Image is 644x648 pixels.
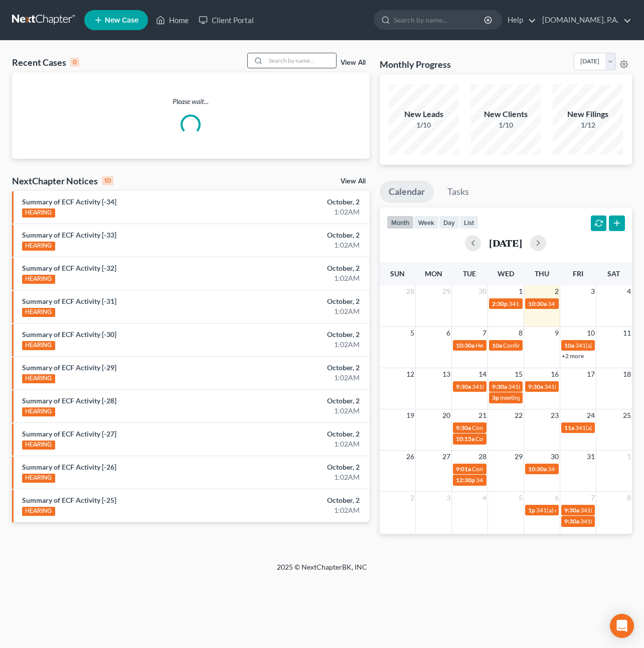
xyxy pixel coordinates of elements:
[254,240,360,250] div: 1:02AM
[390,269,405,278] span: Sun
[481,492,488,504] span: 4
[550,451,560,463] span: 30
[22,242,55,251] div: HEARING
[492,300,508,307] span: 2:30p
[22,208,55,218] div: HEARING
[470,109,541,120] div: New Clients
[492,383,507,390] span: 9:30a
[470,120,541,130] div: 1/10
[548,300,587,307] span: 341(a) meeting
[405,285,415,297] span: 28
[22,463,116,471] a: Summary of ECF Activity [-26]
[590,492,596,504] span: 7
[254,439,360,449] div: 1:02AM
[553,109,623,120] div: New Filings
[22,330,116,339] a: Summary of ECF Activity [-30]
[22,407,55,416] div: HEARING
[254,505,360,515] div: 1:02AM
[492,394,499,401] span: 3p
[503,342,560,349] span: Confirmation hearing
[266,53,336,68] input: Search by name...
[380,58,451,70] h3: Monthly Progress
[254,263,360,273] div: October, 2
[500,394,553,401] span: meeting of creditors
[518,492,524,504] span: 5
[12,175,113,187] div: NextChapter Notices
[405,451,415,463] span: 26
[394,11,486,29] input: Search by name...
[194,11,259,29] a: Client Portal
[489,238,522,248] h2: [DATE]
[477,285,488,297] span: 30
[22,363,116,372] a: Summary of ECF Activity [-29]
[102,176,113,185] div: 10
[22,441,55,450] div: HEARING
[475,435,533,443] span: Confirmation Hearing
[575,342,615,349] span: 341(a) meeting
[492,342,502,349] span: 10a
[562,352,584,360] a: +2 more
[514,368,524,380] span: 15
[22,374,55,383] div: HEARING
[389,109,459,120] div: New Leads
[481,327,488,339] span: 7
[528,383,543,390] span: 9:30a
[622,409,632,421] span: 25
[22,429,116,438] a: Summary of ECF Activity [-27]
[476,476,516,484] span: 341(a) meeting
[439,215,459,229] button: day
[564,517,579,525] span: 9:30a
[514,451,524,463] span: 29
[626,451,632,463] span: 1
[254,306,360,316] div: 1:02AM
[528,465,547,473] span: 10:30a
[607,269,620,278] span: Sat
[554,285,560,297] span: 2
[22,231,116,239] a: Summary of ECF Activity [-33]
[536,506,576,514] span: 341(a) meeting
[22,275,55,284] div: HEARING
[518,285,524,297] span: 1
[544,383,584,390] span: 341(a) meeting
[564,424,574,431] span: 11a
[564,506,579,514] span: 9:30a
[580,506,620,514] span: 341(a) meeting
[441,368,451,380] span: 13
[254,406,360,416] div: 1:02AM
[509,300,548,307] span: 341(a) meeting
[477,451,488,463] span: 28
[254,330,360,340] div: October, 2
[564,342,574,349] span: 10a
[441,451,451,463] span: 27
[36,562,608,580] div: 2025 © NextChapterBK, INC
[456,342,474,349] span: 10:30a
[380,181,434,203] a: Calendar
[254,273,360,283] div: 1:02AM
[622,327,632,339] span: 11
[550,409,560,421] span: 23
[414,215,439,229] button: week
[22,474,55,483] div: HEARING
[254,296,360,306] div: October, 2
[472,383,512,390] span: 341(a) meeting
[518,327,524,339] span: 8
[405,409,415,421] span: 19
[405,368,415,380] span: 12
[445,492,451,504] span: 3
[554,492,560,504] span: 6
[586,327,596,339] span: 10
[586,409,596,421] span: 24
[580,517,620,525] span: 341(a) meeting
[254,396,360,406] div: October, 2
[254,230,360,240] div: October, 2
[105,17,138,24] span: New Case
[254,462,360,472] div: October, 2
[12,96,370,106] p: Please wait...
[22,197,116,206] a: Summary of ECF Activity [-34]
[554,327,560,339] span: 9
[151,11,194,29] a: Home
[472,465,529,473] span: Confirmation hearing
[387,215,414,229] button: month
[528,506,535,514] span: 1p
[445,327,451,339] span: 6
